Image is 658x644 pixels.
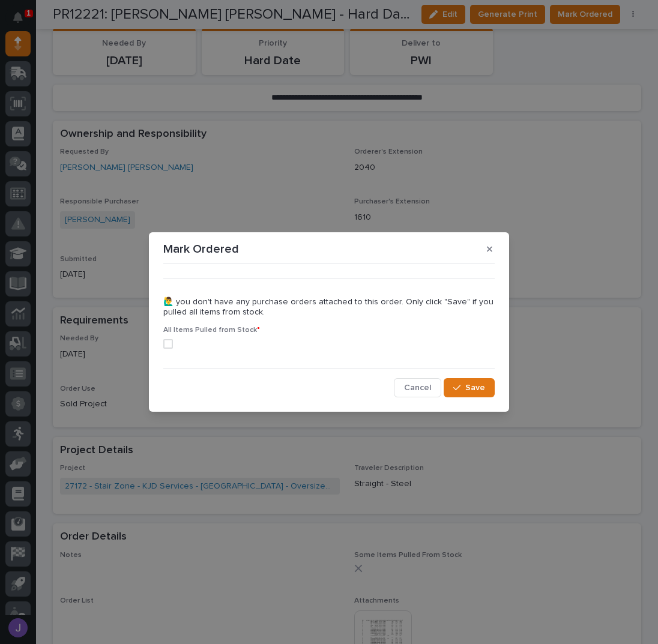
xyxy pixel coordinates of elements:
[394,378,441,397] button: Cancel
[465,382,485,393] span: Save
[163,327,260,334] span: All Items Pulled from Stock
[163,297,495,317] p: 🙋‍♂️ you don't have any purchase orders attached to this order. Only click "Save" if you pulled a...
[444,378,495,397] button: Save
[163,242,239,256] p: Mark Ordered
[404,382,431,393] span: Cancel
